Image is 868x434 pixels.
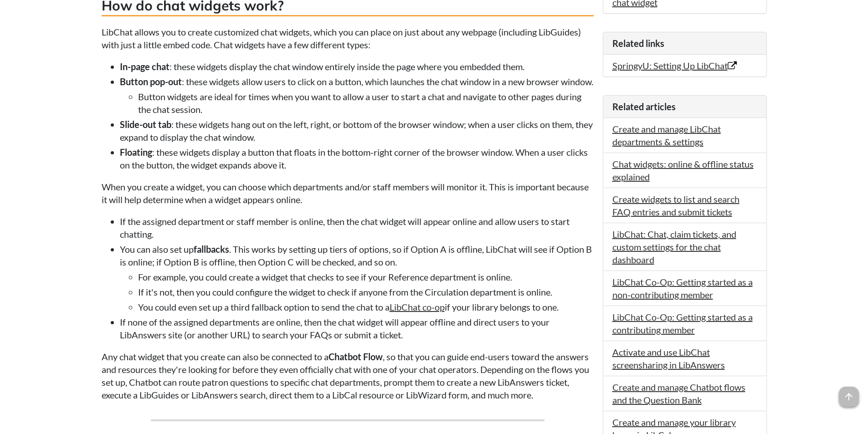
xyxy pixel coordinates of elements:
[102,350,594,401] p: Any chat widget that you create can also be connected to a , so that you can guide end-users towa...
[138,271,594,283] li: For example, you could create a widget that checks to see if your Reference department is online.
[120,147,152,158] strong: Floating
[612,38,664,49] span: Related links
[120,75,594,116] li: : these widgets allow users to click on a button, which launches the chat window in a new browser...
[612,123,721,147] a: Create and manage LibChat departments & settings
[612,60,737,71] a: SpringyU: Setting Up LibChat
[120,316,594,341] li: If none of the assigned departments are online, then the chat widget will appear offline and dire...
[102,180,594,206] p: When you create a widget, you can choose which departments and/or staff members will monitor it. ...
[612,158,754,182] a: Chat widgets: online & offline status explained
[138,286,594,298] li: If it's not, then you could configure the widget to check if anyone from the Circulation departme...
[612,101,676,112] span: Related articles
[120,76,182,87] strong: Button pop-out
[120,61,169,72] strong: In-page chat
[612,194,740,217] a: Create widgets to list and search FAQ entries and submit tickets
[120,119,171,130] strong: Slide-out tab
[839,388,859,398] a: arrow_upward
[138,301,594,313] li: You could even set up a third fallback option to send the chat to a if your library belongs to one.
[612,311,753,335] a: LibChat Co-Op: Getting started as a contributing member
[120,146,594,171] li: : these widgets display a button that floats in the bottom-right corner of the browser window. Wh...
[120,215,594,240] li: If the assigned department or staff member is online, then the chat widget will appear online and...
[612,347,725,370] a: Activate and use LibChat screensharing in LibAnswers
[194,244,229,255] strong: fallbacks
[839,387,859,407] span: arrow_upward
[329,351,383,362] strong: Chatbot Flow
[390,301,445,312] a: LibChat co-op
[120,118,594,143] li: : these widgets hang out on the left, right, or bottom of the browser window; when a user clicks ...
[612,229,736,265] a: LibChat: Chat, claim tickets, and custom settings for the chat dashboard
[120,243,594,313] li: You can also set up . This works by setting up tiers of options, so if Option A is offline, LibCh...
[120,60,594,73] li: : these widgets display the chat window entirely inside the page where you embedded them.
[138,90,594,116] li: Button widgets are ideal for times when you want to allow a user to start a chat and navigate to ...
[612,276,753,300] a: LibChat Co-Op: Getting started as a non-contributing member
[612,382,745,405] a: Create and manage Chatbot flows and the Question Bank
[102,26,594,51] p: LibChat allows you to create customized chat widgets, which you can place on just about any webpa...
